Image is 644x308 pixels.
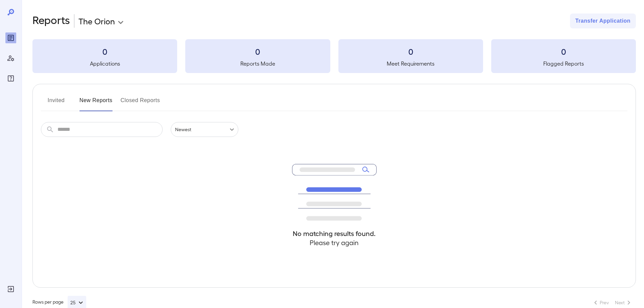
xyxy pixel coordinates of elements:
div: Reports [5,32,16,43]
button: Closed Reports [121,95,160,111]
h5: Flagged Reports [491,60,636,68]
button: New Reports [79,95,113,111]
div: Manage Users [5,53,16,64]
h3: 0 [338,46,483,57]
summary: 0Applications0Reports Made0Meet Requirements0Flagged Reports [32,39,636,73]
h2: Reports [32,14,70,28]
h5: Reports Made [185,60,330,68]
h4: Please try again [292,238,377,247]
h5: Applications [32,60,177,68]
button: Invited [41,95,71,111]
p: The Orion [78,16,115,26]
h3: 0 [185,46,330,57]
h3: 0 [32,46,177,57]
button: Transfer Application [570,14,636,28]
div: Newest [171,122,238,137]
h4: No matching results found. [292,229,377,238]
h3: 0 [491,46,636,57]
h5: Meet Requirements [338,60,483,68]
nav: pagination navigation [589,297,636,308]
div: Log Out [5,284,16,294]
div: FAQ [5,73,16,84]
